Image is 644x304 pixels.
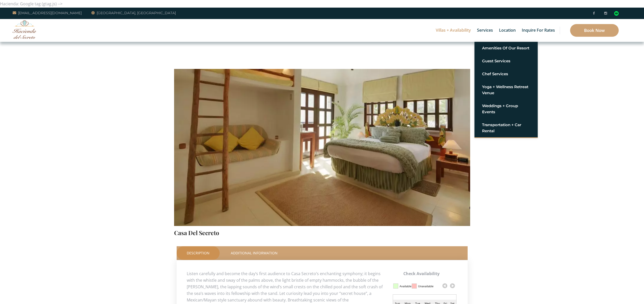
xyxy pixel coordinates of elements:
div: Unavailable [418,282,433,291]
a: Inquire for Rates [519,19,557,42]
a: [GEOGRAPHIC_DATA], [GEOGRAPHIC_DATA] [91,10,176,16]
a: Yoga + Wellness Retreat Venue [482,82,530,98]
a: Transportation + Car Rental [482,120,530,136]
img: Tripadvisor_logomark.svg [614,11,619,16]
a: Book Now [570,24,619,37]
a: Chef Services [482,69,530,79]
a: Additional Information [221,246,288,260]
a: Weddings + Group Events [482,101,530,117]
a: Location [496,19,518,42]
a: Services [474,19,495,42]
div: Available [400,282,411,291]
img: Secreto-2nd-Floor-Queen-Ocean-View-Bedroom-A-1024x683-1-1000x667.jpg.webp [174,30,470,227]
a: Description [177,246,220,260]
img: Awesome Logo [13,20,37,39]
a: Amenities of Our Resort [482,44,530,53]
a: Guest Services [482,56,530,66]
a: [EMAIL_ADDRESS][DOMAIN_NAME] [13,10,82,16]
a: Casa Del Secreto [174,229,219,237]
a: Villas + Availability [433,19,473,42]
div: Read traveler reviews on Tripadvisor [614,11,619,16]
